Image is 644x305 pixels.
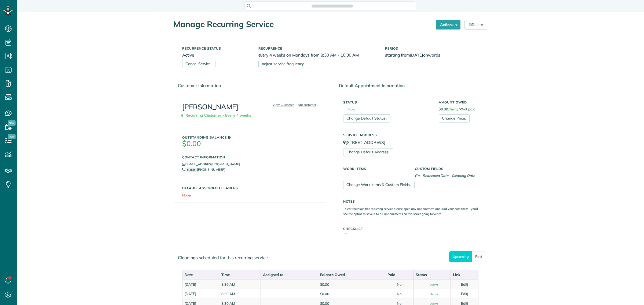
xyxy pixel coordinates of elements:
[174,78,326,93] div: Customer Information
[385,47,478,50] h5: Period
[219,280,261,289] td: 8:30 AM
[174,250,487,265] div: Cleanings scheduled for this recurring service
[221,272,258,277] div: Time
[318,289,385,299] td: $0.00
[426,284,438,286] span: Active
[258,47,377,50] h5: Recurrence
[182,186,318,190] h5: Default Assigned Cleaners
[263,272,315,277] div: Assigned to
[451,280,478,289] td: |
[335,78,487,93] div: Default Appointment Information
[387,272,411,277] div: Paid
[185,272,217,277] div: Date
[182,168,225,172] a: Mobile[PHONE_NUMBER]
[451,289,478,299] td: |
[343,207,478,216] small: To edit notes on this recurring service please open any appointment and add your note there - you...
[472,251,486,262] a: Past
[182,111,253,120] span: Recurring Customer - Every 4 weeks
[182,60,215,68] a: Cancel Service..
[343,167,407,170] h5: Work Items
[449,251,472,262] a: Upcoming
[435,98,482,122] div: $0.00 Not paid
[343,114,390,122] a: Change Default Status..
[439,114,470,122] a: Change Price..
[182,136,318,139] h5: Outstanding Balance
[182,155,318,159] h5: Contact Information
[258,53,377,57] h6: every 4 weeks on Mondays from 8:30 AM - 10:30 AM
[448,107,458,111] em: (Auto)
[343,133,478,137] h5: Service Address
[461,292,467,296] a: Edit
[182,47,250,50] h5: Recurrence status
[182,193,191,197] span: None
[182,53,250,57] h6: Active
[343,139,478,146] p: [STREET_ADDRESS]
[416,272,448,277] div: Status
[343,200,478,203] h5: Notes
[415,167,478,170] h5: Custom Fields
[415,173,475,178] em: Go - Redeemed Date - Cleaning Date
[258,60,308,68] a: Adjust service frequency..
[385,53,478,57] h6: starting from onwards
[8,134,16,139] span: New
[182,102,238,111] a: [PERSON_NAME]
[426,293,438,296] span: Active
[271,102,295,107] a: View Customer
[439,101,478,104] h5: Amount Owed
[219,289,261,299] td: 8:30 AM
[343,181,415,189] a: Change Work Items & Custom Fields..
[343,108,355,111] span: Active
[182,289,219,299] td: [DATE]
[318,280,385,289] td: $0.00
[343,148,393,156] a: Change Default Address..
[182,280,219,289] td: [DATE]
[385,280,413,289] td: No
[436,20,460,29] button: Actions
[182,162,318,167] li: [EMAIL_ADDRESS][DOMAIN_NAME]
[410,52,423,58] span: [DATE]
[320,272,383,277] div: Balance Owed
[185,168,197,172] small: Mobile
[385,289,413,299] td: No
[343,101,431,104] h5: Status
[343,227,478,230] h5: Checklist
[8,120,16,126] span: New
[453,272,476,277] div: Link
[296,102,318,107] a: Edit customer
[464,20,487,29] a: Delete
[317,3,347,9] span: Search ZenMaid…
[461,282,467,287] a: Edit
[182,140,318,148] h3: $0.00
[173,20,432,29] h1: Manage Recurring Service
